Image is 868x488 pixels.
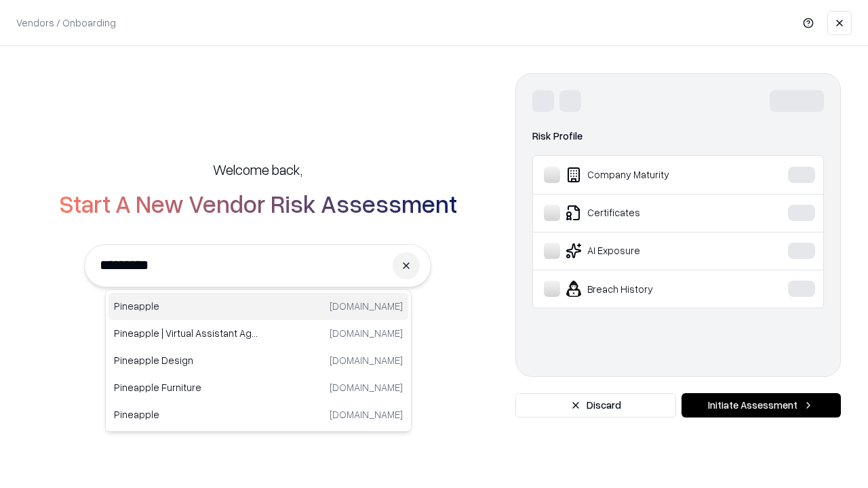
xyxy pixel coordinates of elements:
[330,380,403,394] p: [DOMAIN_NAME]
[213,160,302,179] h5: Welcome back,
[114,326,258,340] p: Pineapple | Virtual Assistant Agency
[544,167,747,183] div: Company Maturity
[114,407,258,422] p: Pineapple
[114,299,258,313] p: Pineapple
[114,353,258,367] p: Pineapple Design
[330,326,403,340] p: [DOMAIN_NAME]
[114,380,258,394] p: Pineapple Furniture
[330,353,403,367] p: [DOMAIN_NAME]
[544,243,747,259] div: AI Exposure
[59,190,457,217] h2: Start A New Vendor Risk Assessment
[105,289,412,432] div: Suggestions
[330,299,403,313] p: [DOMAIN_NAME]
[544,281,747,297] div: Breach History
[544,205,747,221] div: Certificates
[532,128,824,144] div: Risk Profile
[682,393,841,418] button: Initiate Assessment
[16,16,116,30] p: Vendors / Onboarding
[515,393,676,418] button: Discard
[330,407,403,422] p: [DOMAIN_NAME]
